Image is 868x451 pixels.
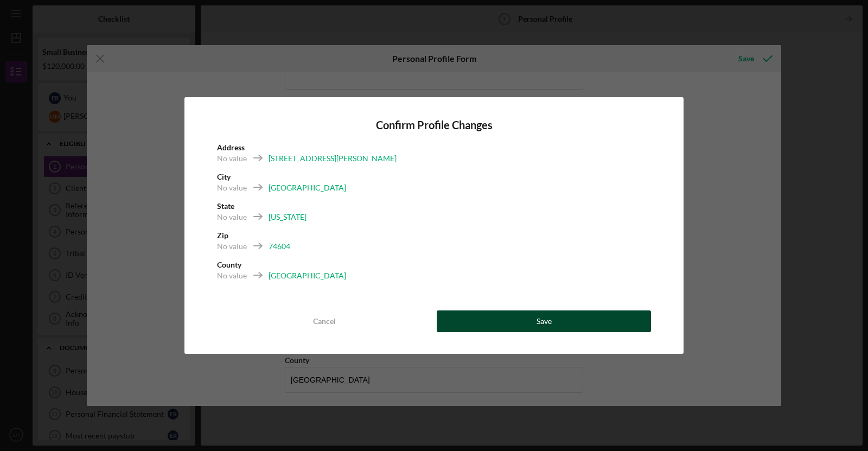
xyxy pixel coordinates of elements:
div: No value [217,270,247,281]
div: 74604 [269,241,290,252]
div: [GEOGRAPHIC_DATA] [269,182,346,193]
b: Zip [217,231,228,240]
div: Cancel [313,310,336,332]
div: No value [217,182,247,193]
b: Address [217,143,245,152]
div: [US_STATE] [269,212,307,223]
b: County [217,260,241,269]
button: Cancel [217,310,431,332]
b: State [217,201,234,211]
div: No value [217,212,247,223]
button: Save [437,310,651,332]
div: No value [217,241,247,252]
div: No value [217,153,247,164]
div: [GEOGRAPHIC_DATA] [269,270,346,281]
h4: Confirm Profile Changes [217,119,651,131]
b: City [217,172,231,181]
div: [STREET_ADDRESS][PERSON_NAME] [269,153,397,164]
div: Save [537,310,552,332]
